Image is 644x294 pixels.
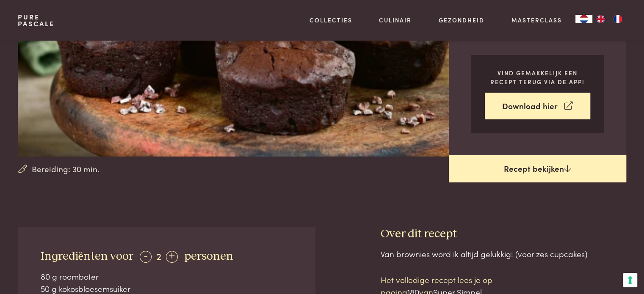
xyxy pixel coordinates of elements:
[609,15,626,23] a: FR
[184,250,233,262] span: personen
[575,15,592,23] div: Language
[381,248,626,260] div: Van brownies word ik altijd gelukkig! (voor zes cupcakes)
[449,155,626,182] a: Recept bekijken
[18,14,55,27] a: PurePascale
[575,15,626,23] aside: Language selected: Nederlands
[575,15,592,23] a: NL
[592,15,626,23] ul: Language list
[166,251,178,263] div: +
[140,251,152,263] div: -
[379,16,412,25] a: Culinair
[485,93,590,119] a: Download hier
[41,270,293,283] div: 80 g roomboter
[156,249,161,263] span: 2
[592,15,609,23] a: EN
[511,16,562,25] a: Masterclass
[623,273,637,287] button: Uw voorkeuren voor toestemming voor trackingtechnologieën
[41,250,133,262] span: Ingrediënten voor
[485,69,590,86] p: Vind gemakkelijk een recept terug via de app!
[310,16,352,25] a: Collecties
[381,227,626,242] h3: Over dit recept
[439,16,484,25] a: Gezondheid
[32,163,100,175] span: Bereiding: 30 min.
